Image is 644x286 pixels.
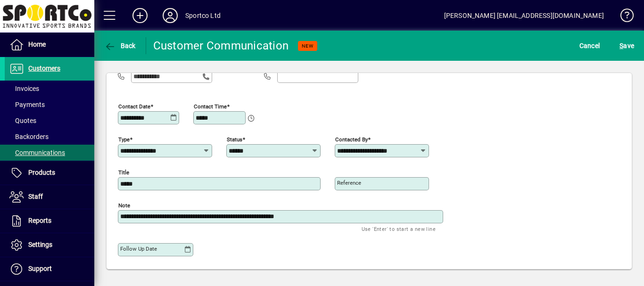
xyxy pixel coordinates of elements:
[194,103,227,109] mat-label: Contact time
[335,136,368,142] mat-label: Contacted by
[28,41,46,48] span: Home
[9,117,36,124] span: Quotes
[5,145,94,161] a: Communications
[118,136,130,142] mat-label: Type
[104,42,136,49] span: Back
[125,7,155,24] button: Add
[619,38,634,53] span: ave
[28,193,43,200] span: Staff
[28,65,60,72] span: Customers
[444,8,604,23] div: [PERSON_NAME] [EMAIL_ADDRESS][DOMAIN_NAME]
[613,2,632,33] a: Knowledge Base
[5,185,94,209] a: Staff
[118,202,130,208] mat-label: Note
[617,37,636,54] button: Save
[5,257,94,281] a: Support
[9,133,49,140] span: Backorders
[9,85,39,92] span: Invoices
[120,245,157,252] mat-label: Follow up date
[5,81,94,97] a: Invoices
[5,113,94,129] a: Quotes
[118,103,150,109] mat-label: Contact date
[337,180,361,186] mat-label: Reference
[9,101,45,108] span: Payments
[28,241,52,248] span: Settings
[5,161,94,185] a: Products
[619,42,623,49] span: S
[577,37,603,54] button: Cancel
[5,33,94,57] a: Home
[5,233,94,257] a: Settings
[155,7,185,24] button: Profile
[227,136,242,142] mat-label: Status
[94,37,146,54] app-page-header-button: Back
[118,169,129,175] mat-label: Title
[5,209,94,233] a: Reports
[28,169,55,176] span: Products
[185,8,221,23] div: Sportco Ltd
[9,149,65,156] span: Communications
[5,129,94,145] a: Backorders
[302,43,314,49] span: NEW
[153,38,289,53] div: Customer Communication
[579,38,600,53] span: Cancel
[362,223,436,234] mat-hint: Use 'Enter' to start a new line
[28,217,51,224] span: Reports
[28,265,52,272] span: Support
[5,97,94,113] a: Payments
[102,37,138,54] button: Back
